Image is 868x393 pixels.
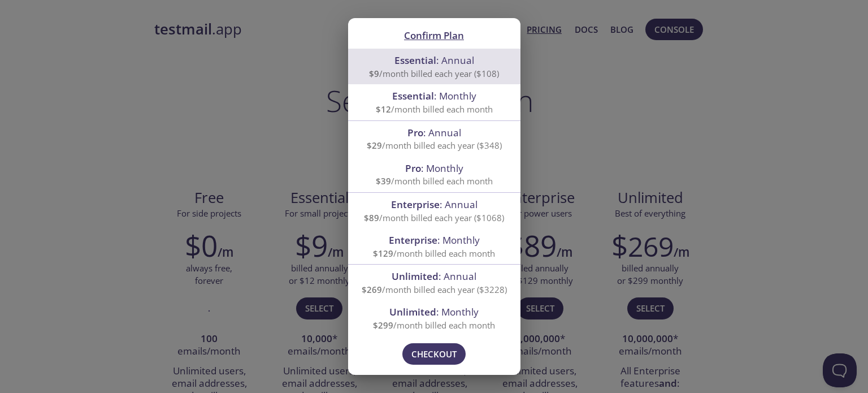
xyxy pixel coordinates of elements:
div: Pro: Annual$29/month billed each year ($348) [348,121,520,157]
span: /month billed each month [376,103,493,115]
span: /month billed each month [373,248,495,259]
span: $12 [376,103,391,115]
span: Pro [407,126,423,139]
span: $39 [376,175,391,187]
span: Checkout [411,347,457,361]
span: Essential [392,89,434,102]
span: : Annual [391,198,478,211]
span: Enterprise [389,234,437,247]
div: Essential: Monthly$12/month billed each month [348,84,520,120]
span: $9 [369,68,379,79]
span: Unlimited [389,305,436,318]
span: : Monthly [389,305,479,318]
ul: confirm plan selection [348,49,520,336]
span: $299 [373,319,393,331]
span: : Annual [392,270,476,283]
span: : Monthly [392,89,476,102]
span: $89 [364,212,379,223]
div: Essential: Annual$9/month billed each year ($108) [348,49,520,84]
span: $129 [373,248,393,259]
span: /month billed each year ($348) [367,140,502,151]
span: /month billed each year ($108) [369,68,499,79]
span: Confirm Plan [404,29,464,42]
div: Unlimited: Annual$269/month billed each year ($3228) [348,265,520,300]
span: /month billed each month [373,319,495,331]
span: Essential [394,54,436,67]
span: Unlimited [392,270,439,283]
span: Pro [405,162,421,175]
span: $29 [367,140,382,151]
span: : Annual [407,126,461,139]
span: : Monthly [405,162,463,175]
div: Enterprise: Annual$89/month billed each year ($1068) [348,193,520,228]
span: /month billed each year ($1068) [364,212,504,223]
span: /month billed each year ($3228) [362,284,507,295]
div: Unlimited: Monthly$299/month billed each month [348,300,520,336]
span: : Annual [394,54,474,67]
button: Checkout [402,343,466,365]
div: Pro: Monthly$39/month billed each month [348,157,520,192]
span: : Monthly [389,234,480,247]
span: Enterprise [391,198,440,211]
span: /month billed each month [376,175,493,187]
span: $269 [362,284,382,295]
div: Enterprise: Monthly$129/month billed each month [348,228,520,264]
